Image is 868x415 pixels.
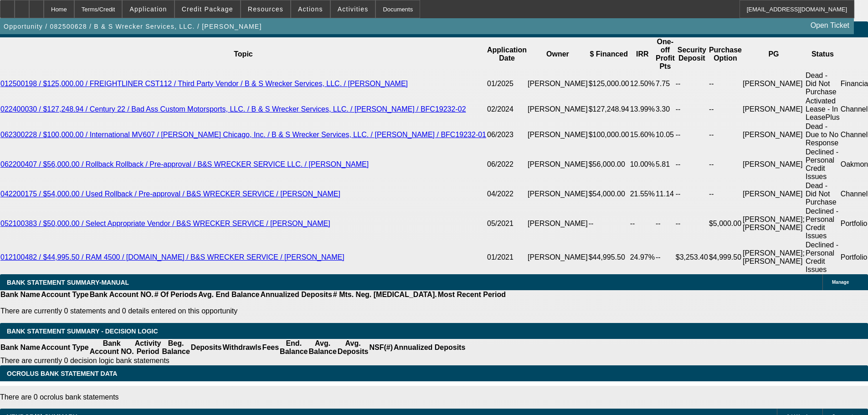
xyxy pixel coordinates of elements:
[675,241,709,274] td: $3,253.40
[308,339,337,356] th: Avg. Balance
[588,71,630,97] td: $125,000.00
[291,0,330,18] button: Actions
[675,97,709,122] td: --
[588,148,630,181] td: $56,000.00
[527,71,588,97] td: [PERSON_NAME]
[0,220,330,227] a: 052100383 / $50,000.00 / Select Appropriate Vendor / B&S WRECKER SERVICE / [PERSON_NAME]
[175,0,240,18] button: Credit Package
[7,279,129,286] span: BANK STATEMENT SUMMARY-MANUAL
[742,181,805,207] td: [PERSON_NAME]
[0,253,344,261] a: 012100482 / $44,995.50 / RAM 4500 / [DOMAIN_NAME] / B&S WRECKER SERVICE / [PERSON_NAME]
[437,290,506,299] th: Most Recent Period
[154,290,198,299] th: # Of Periods
[742,122,805,148] td: [PERSON_NAME]
[588,122,630,148] td: $100,000.00
[487,148,527,181] td: 06/2022
[0,307,506,315] p: There are currently 0 statements and 0 details entered on this opportunity
[0,131,486,138] a: 062300228 / $100,000.00 / International MV607 / [PERSON_NAME] Chicago, Inc. / B & S Wrecker Servi...
[805,97,840,122] td: Activated Lease - In LeasePlus
[89,339,134,356] th: Bank Account NO.
[805,122,840,148] td: Dead - Due to No Response
[630,148,655,181] td: 10.00%
[742,148,805,181] td: [PERSON_NAME]
[279,339,308,356] th: End. Balance
[527,122,588,148] td: [PERSON_NAME]
[709,122,742,148] td: --
[7,328,158,335] span: Bank Statement Summary - Decision Logic
[190,339,222,356] th: Deposits
[527,37,588,71] th: Owner
[742,97,805,122] td: [PERSON_NAME]
[298,5,323,13] span: Actions
[655,207,675,241] td: --
[527,207,588,241] td: [PERSON_NAME]
[675,71,709,97] td: --
[7,370,117,377] span: OCROLUS BANK STATEMENT DATA
[487,37,527,71] th: Application Date
[41,290,89,299] th: Account Type
[0,80,408,87] a: 012500198 / $125,000.00 / FREIGHTLINER CST112 / Third Party Vendor / B & S Wrecker Services, LLC....
[709,71,742,97] td: --
[527,241,588,274] td: [PERSON_NAME]
[805,71,840,97] td: Dead - Did Not Purchase
[588,241,630,274] td: $44,995.50
[0,160,369,168] a: 062200407 / $56,000.00 / Rollback Rollback / Pre-approval / B&S WRECKER SERVICE LLC. / [PERSON_NAME]
[742,207,805,241] td: [PERSON_NAME]; [PERSON_NAME]
[655,122,675,148] td: 10.05
[655,71,675,97] td: 7.75
[807,18,853,33] a: Open Ticket
[630,181,655,207] td: 21.55%
[675,207,709,241] td: --
[527,97,588,122] td: [PERSON_NAME]
[675,148,709,181] td: --
[588,181,630,207] td: $54,000.00
[123,0,174,18] button: Application
[129,5,167,13] span: Application
[630,71,655,97] td: 12.50%
[675,37,709,71] th: Security Deposit
[709,181,742,207] td: --
[805,37,840,71] th: Status
[742,71,805,97] td: [PERSON_NAME]
[41,339,89,356] th: Account Type
[198,290,260,299] th: Avg. End Balance
[709,207,742,241] td: $5,000.00
[222,339,262,356] th: Withdrawls
[487,181,527,207] td: 04/2022
[161,339,190,356] th: Beg. Balance
[630,122,655,148] td: 15.60%
[248,5,283,13] span: Resources
[655,241,675,274] td: --
[630,207,655,241] td: --
[337,339,369,356] th: Avg. Deposits
[709,37,742,71] th: Purchase Option
[241,0,290,18] button: Resources
[655,37,675,71] th: One-off Profit Pts
[260,290,332,299] th: Annualized Deposits
[709,148,742,181] td: --
[588,97,630,122] td: $127,248.94
[832,280,849,285] span: Manage
[182,5,233,13] span: Credit Package
[805,181,840,207] td: Dead - Did Not Purchase
[709,97,742,122] td: --
[487,207,527,241] td: 05/2021
[369,339,393,356] th: NSF(#)
[630,241,655,274] td: 24.97%
[709,241,742,274] td: $4,999.50
[805,207,840,241] td: Declined - Personal Credit Issues
[134,339,162,356] th: Activity Period
[588,207,630,241] td: --
[527,148,588,181] td: [PERSON_NAME]
[487,71,527,97] td: 01/2025
[333,290,437,299] th: # Mts. Neg. [MEDICAL_DATA].
[487,122,527,148] td: 06/2023
[4,23,262,30] span: Opportunity / 082500628 / B & S Wrecker Services, LLC. / [PERSON_NAME]
[655,181,675,207] td: 11.14
[655,148,675,181] td: 5.81
[675,122,709,148] td: --
[805,241,840,274] td: Declined - Personal Credit Issues
[393,339,466,356] th: Annualized Deposits
[331,0,375,18] button: Activities
[487,97,527,122] td: 02/2024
